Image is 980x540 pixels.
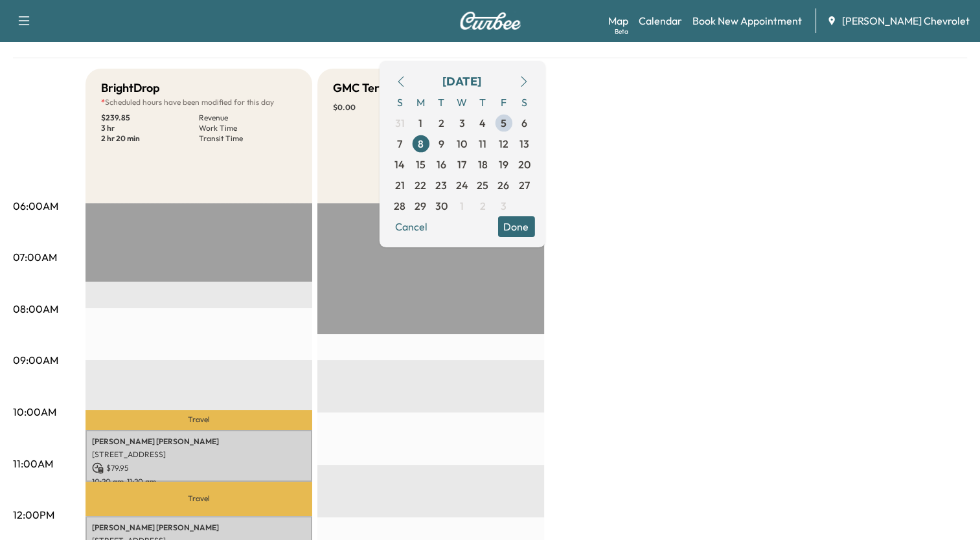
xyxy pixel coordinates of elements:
p: Travel [85,482,312,515]
span: 19 [499,157,508,172]
span: 20 [518,157,530,172]
span: 3 [501,198,507,214]
span: 2 [480,198,486,214]
span: T [431,92,451,113]
a: Book New Appointment [692,13,802,28]
span: [PERSON_NAME] Chevrolet [842,13,970,28]
span: 26 [497,177,509,193]
span: 10 [457,136,467,152]
span: T [472,92,493,113]
span: W [451,92,472,113]
span: S [514,92,534,113]
span: 12 [499,136,508,152]
p: 12:00PM [13,507,54,523]
span: 6 [521,115,527,131]
a: MapBeta [608,13,628,28]
span: 11 [479,136,486,152]
div: Beta [615,27,628,36]
span: F [493,92,514,113]
p: 10:20 am - 11:20 am [92,477,306,487]
span: 14 [394,157,405,172]
span: 4 [479,115,486,131]
p: 07:00AM [13,249,57,265]
span: 17 [457,157,466,172]
span: 1 [418,115,422,131]
p: 10:00AM [13,404,56,420]
span: 3 [459,115,465,131]
p: $ 0.00 [333,102,431,113]
p: 3 hr [101,123,199,133]
p: 08:00AM [13,301,58,317]
span: 15 [416,157,426,172]
span: S [389,92,410,113]
button: Cancel [389,216,433,237]
p: Transit Time [199,133,297,144]
span: M [410,92,431,113]
span: 24 [456,177,468,193]
p: [PERSON_NAME] [PERSON_NAME] [92,523,306,533]
span: 25 [477,177,488,193]
span: 30 [435,198,448,214]
p: 2 hr 20 min [101,133,199,144]
p: [PERSON_NAME] [PERSON_NAME] [92,436,306,447]
span: 18 [478,157,488,172]
span: 16 [437,157,446,172]
div: [DATE] [442,73,481,91]
h5: BrightDrop [101,79,160,97]
span: 2 [439,115,444,131]
p: Travel [85,410,312,430]
button: Done [497,216,534,237]
p: 11:00AM [13,456,53,471]
p: Work Time [199,123,297,133]
p: [STREET_ADDRESS] [92,449,306,460]
p: Revenue [199,113,297,123]
span: 21 [395,177,405,193]
span: 9 [439,136,444,152]
span: 29 [415,198,426,214]
span: 5 [501,115,507,131]
span: 27 [519,177,530,193]
h5: GMC Terrain [333,79,400,97]
span: 13 [519,136,529,152]
a: Calendar [639,13,682,28]
img: Curbee Logo [459,12,521,30]
span: 31 [395,115,405,131]
span: 22 [415,177,426,193]
span: 1 [460,198,464,214]
p: 06:00AM [13,198,58,214]
span: 28 [394,198,405,214]
span: 23 [435,177,447,193]
p: Scheduled hours have been modified for this day [101,97,297,107]
span: 8 [418,136,424,152]
p: $ 239.85 [101,113,199,123]
span: 7 [397,136,402,152]
p: 09:00AM [13,352,58,368]
p: $ 79.95 [92,462,306,474]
